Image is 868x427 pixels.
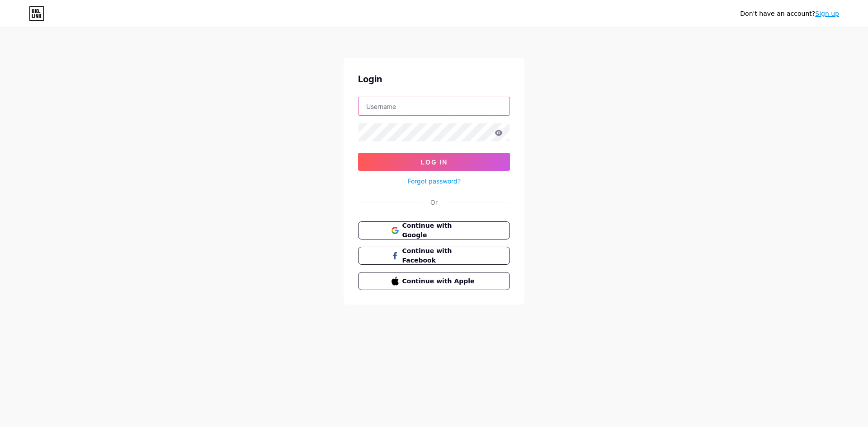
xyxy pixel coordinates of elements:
div: Don't have an account? [740,9,839,19]
button: Continue with Facebook [358,247,510,265]
a: Sign up [815,10,839,17]
span: Continue with Apple [402,277,477,286]
span: Continue with Facebook [402,246,477,265]
a: Forgot password? [408,176,461,186]
div: Login [358,72,510,86]
button: Continue with Google [358,221,510,239]
span: Continue with Google [402,221,477,240]
input: Username [359,97,509,115]
button: Continue with Apple [358,272,510,290]
span: Log In [421,158,448,166]
button: Log In [358,153,510,171]
div: Or [430,197,438,207]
